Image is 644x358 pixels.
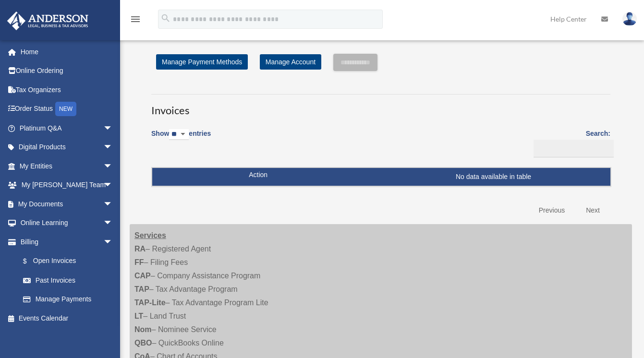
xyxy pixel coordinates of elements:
[103,232,122,252] span: arrow_drop_down
[55,102,76,116] div: NEW
[622,12,637,26] img: User Pic
[7,176,127,195] a: My [PERSON_NAME] Teamarrow_drop_down
[160,13,171,24] i: search
[134,258,144,266] strong: FF
[134,339,152,347] strong: QBO
[169,129,189,140] select: Showentries
[4,12,91,30] img: Anderson Advisors Platinum Portal
[7,99,127,119] a: Order StatusNEW
[103,194,122,214] span: arrow_drop_down
[7,232,122,251] a: Billingarrow_drop_down
[7,214,127,233] a: Online Learningarrow_drop_down
[152,168,610,186] td: No data available in table
[530,128,610,157] label: Search:
[7,119,127,138] a: Platinum Q&Aarrow_drop_down
[130,13,141,25] i: menu
[28,255,33,267] span: $
[103,138,122,157] span: arrow_drop_down
[7,309,127,328] a: Events Calendar
[103,176,122,195] span: arrow_drop_down
[134,231,166,239] strong: Services
[156,54,248,70] a: Manage Payment Methods
[134,272,151,280] strong: CAP
[7,61,127,81] a: Online Ordering
[13,251,118,271] a: $Open Invoices
[134,325,152,334] strong: Nom
[260,54,321,70] a: Manage Account
[103,214,122,233] span: arrow_drop_down
[134,298,166,307] strong: TAP-Lite
[7,156,127,176] a: My Entitiesarrow_drop_down
[534,140,614,158] input: Search:
[134,312,143,320] strong: LT
[7,138,127,157] a: Digital Productsarrow_drop_down
[134,245,146,253] strong: RA
[579,201,607,220] a: Next
[532,201,572,220] a: Previous
[103,119,122,138] span: arrow_drop_down
[103,156,122,176] span: arrow_drop_down
[13,290,122,309] a: Manage Payments
[151,94,610,118] h3: Invoices
[7,194,127,214] a: My Documentsarrow_drop_down
[7,80,127,99] a: Tax Organizers
[13,271,122,290] a: Past Invoices
[130,17,141,25] a: menu
[7,42,127,61] a: Home
[134,285,149,293] strong: TAP
[151,128,211,150] label: Show entries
